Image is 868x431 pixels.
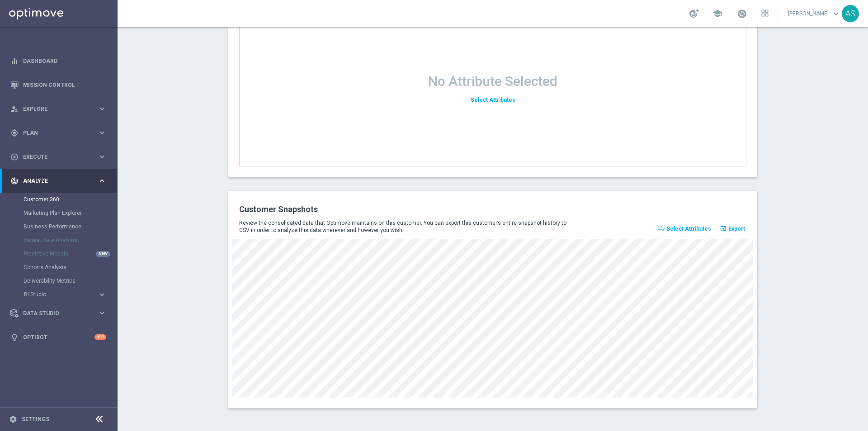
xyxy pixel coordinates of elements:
[720,225,727,232] i: open_in_browser
[24,292,98,297] div: BI Studio
[23,178,98,184] span: Analyze
[23,49,106,73] a: Dashboard
[728,226,745,232] span: Export
[10,153,98,161] div: Execute
[24,206,117,220] div: Marketing Plan Explorer
[10,153,19,161] i: play_circle_outline
[10,334,107,341] button: lightbulb Optibot +10
[10,57,19,65] i: equalizer
[24,233,117,247] div: Repeat Rate Analysis
[24,292,89,297] span: BI Studio
[23,73,106,97] a: Mission Control
[96,251,110,257] div: NEW
[22,417,49,422] a: Settings
[10,177,19,185] i: track_changes
[10,309,98,317] div: Data Studio
[787,7,842,20] a: [PERSON_NAME]keyboard_arrow_down
[24,209,94,217] a: Marketing Plan Explorer
[10,105,107,113] button: person_search Explore keyboard_arrow_right
[24,274,117,288] div: Deliverability Metrics
[9,415,17,423] i: settings
[98,104,106,113] i: keyboard_arrow_right
[471,97,515,103] span: Select Attributes
[10,153,107,161] button: play_circle_outline Execute keyboard_arrow_right
[10,105,19,113] i: person_search
[10,325,106,349] div: Optibot
[10,129,19,137] i: gps_fixed
[10,49,106,73] div: Dashboard
[24,264,94,271] a: Cohorts Analysis
[842,5,859,22] div: AS
[24,277,94,284] a: Deliverability Metrics
[98,152,106,161] i: keyboard_arrow_right
[24,247,117,260] div: Predictive Models
[23,311,98,316] span: Data Studio
[10,333,19,341] i: lightbulb
[98,290,106,299] i: keyboard_arrow_right
[24,288,117,301] div: BI Studio
[10,81,107,89] button: Mission Control
[239,219,573,234] p: Review the consolidated data that Optimove maintains on this customer. You can export this custom...
[10,177,107,185] button: track_changes Analyze keyboard_arrow_right
[658,225,665,232] i: playlist_add_check
[24,193,117,206] div: Customer 360
[10,129,107,137] button: gps_fixed Plan keyboard_arrow_right
[10,129,98,137] div: Plan
[10,177,98,185] div: Analyze
[98,176,106,185] i: keyboard_arrow_right
[712,9,722,19] span: school
[10,105,98,113] div: Explore
[10,310,107,317] button: Data Studio keyboard_arrow_right
[10,57,107,65] button: equalizer Dashboard
[23,325,94,349] a: Optibot
[656,223,712,235] button: playlist_add_check Select Attributes
[24,223,94,230] a: Business Performance
[10,73,106,97] div: Mission Control
[666,226,711,232] span: Select Attributes
[24,260,117,274] div: Cohorts Analysis
[718,223,746,235] button: open_in_browser Export
[239,204,486,215] h2: Customer Snapshots
[23,154,98,160] span: Execute
[23,106,98,112] span: Explore
[98,128,106,137] i: keyboard_arrow_right
[428,73,557,90] h1: No Attribute Selected
[98,309,106,317] i: keyboard_arrow_right
[469,94,517,106] button: Select Attributes
[94,334,106,340] div: +10
[24,196,94,203] a: Customer 360
[24,291,107,298] button: BI Studio keyboard_arrow_right
[23,130,98,136] span: Plan
[24,220,117,233] div: Business Performance
[831,9,841,19] span: keyboard_arrow_down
